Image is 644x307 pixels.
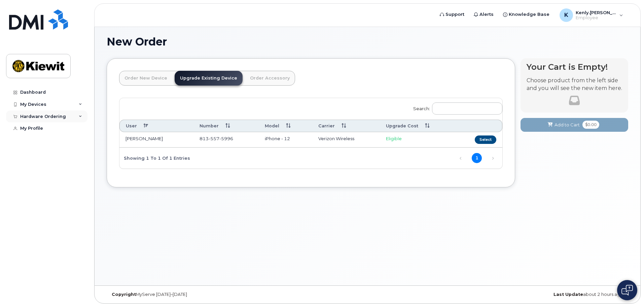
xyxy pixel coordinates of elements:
[312,132,380,148] td: Verizon Wireless
[312,120,380,132] th: Carrier: activate to sort column ascending
[380,120,455,132] th: Upgrade Cost: activate to sort column ascending
[259,120,312,132] th: Model: activate to sort column ascending
[488,153,498,163] a: Next
[409,98,502,117] label: Search:
[472,153,482,163] a: 1
[475,135,496,144] button: Select
[219,136,233,141] span: 5996
[245,71,295,86] a: Order Accessory
[553,292,583,297] strong: Last Update
[259,132,312,148] td: iPhone - 12
[193,120,258,132] th: Number: activate to sort column ascending
[209,136,219,141] span: 557
[107,36,628,48] h1: New Order
[527,62,622,71] h4: Your Cart is Empty!
[386,136,402,141] span: Eligible
[554,122,580,128] span: Add to Cart
[175,71,243,86] a: Upgrade Existing Device
[621,285,633,296] img: Open chat
[112,292,136,297] strong: Copyright
[456,153,466,163] a: Previous
[119,71,173,86] a: Order New Device
[119,120,193,132] th: User: activate to sort column descending
[527,77,622,92] p: Choose product from the left side and you will see the new item here.
[454,292,628,297] div: about 2 hours ago
[200,136,233,141] span: 813
[521,118,628,132] button: Add to Cart $0.00
[119,152,190,163] div: Showing 1 to 1 of 1 entries
[107,292,281,297] div: MyServe [DATE]–[DATE]
[582,121,599,129] span: $0.00
[119,132,193,148] td: [PERSON_NAME]
[432,102,502,115] input: Search:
